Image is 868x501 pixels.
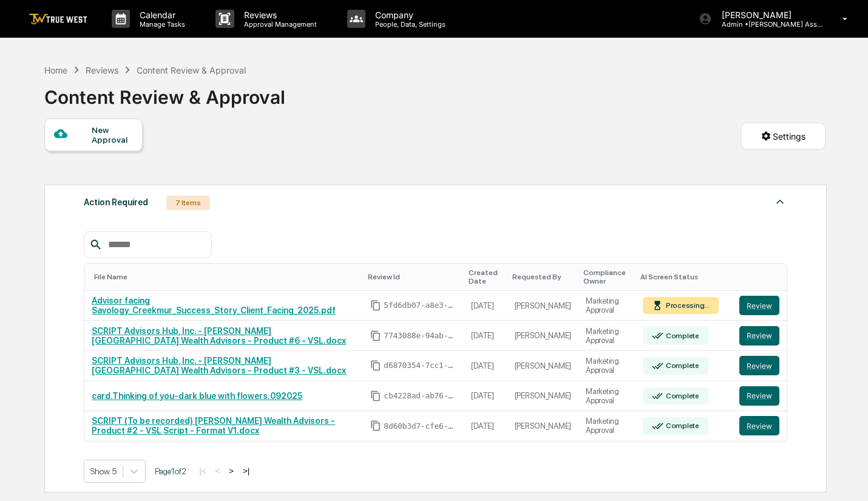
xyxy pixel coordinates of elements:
td: Marketing Approval [578,411,636,441]
button: > [225,466,237,476]
span: cb4228ad-ab76-4a70-955d-c3033c7bdcb3 [384,391,456,401]
button: Review [739,326,779,346]
button: Review [739,386,779,406]
button: Review [739,356,779,375]
span: Copy Id [370,300,381,311]
span: Copy Id [370,360,381,371]
p: Manage Tasks [130,20,191,29]
td: [PERSON_NAME] [507,411,579,441]
a: SCRIPT (To be recorded) [PERSON_NAME] Wealth Advisors - Product #2 - VSL Script - Format V1.docx [92,416,335,435]
div: Content Review & Approval [44,77,285,108]
button: Review [739,296,779,315]
p: Admin • [PERSON_NAME] Asset Management [712,20,825,29]
p: People, Data, Settings [365,20,452,29]
td: [PERSON_NAME] [507,351,579,381]
td: [DATE] [464,291,507,321]
td: [PERSON_NAME] [507,291,579,321]
p: Company [365,10,452,20]
div: Toggle SortBy [583,268,631,285]
div: Toggle SortBy [512,273,574,281]
td: Marketing Approval [578,381,636,412]
td: [DATE] [464,351,507,381]
div: 7 Items [166,196,210,210]
td: Marketing Approval [578,291,636,321]
img: caret [773,194,787,209]
span: 8d60b3d7-cfe6-4b1f-a98e-6c0fc4897f34 [384,421,456,431]
img: logo [29,13,87,25]
div: Reviews [86,65,118,75]
div: Processing... [663,301,710,310]
span: Copy Id [370,330,381,341]
span: 5fd6db07-a8e3-4551-bf5a-2e2688980337 [384,301,456,310]
span: Copy Id [370,420,381,431]
td: [DATE] [464,411,507,441]
div: Toggle SortBy [640,273,727,281]
p: Calendar [130,10,191,20]
button: Settings [741,123,826,149]
iframe: Open customer support [829,461,862,494]
div: Toggle SortBy [742,273,782,281]
a: SCRIPT Advisors Hub, Inc. - [PERSON_NAME][GEOGRAPHIC_DATA] Wealth Advisors - Product #6 - VSL.docx [92,326,346,346]
td: [DATE] [464,321,507,351]
div: Action Required [84,194,148,210]
a: Advisor facing Savology_Creekmur_Success_Story_Client_Facing_2025.pdf [92,296,336,315]
a: SCRIPT Advisors Hub, Inc. - [PERSON_NAME][GEOGRAPHIC_DATA] Wealth Advisors - Product #3 - VSL.docx [92,356,346,375]
button: |< [195,466,209,476]
div: Complete [663,421,699,430]
button: >| [239,466,253,476]
a: card.Thinking of you-dark blue with flowers.092025 [92,391,302,401]
div: Complete [663,361,699,370]
button: Review [739,416,779,435]
td: Marketing Approval [578,321,636,351]
td: [PERSON_NAME] [507,381,579,412]
div: Home [44,65,67,75]
div: Toggle SortBy [94,273,358,281]
td: [DATE] [464,381,507,412]
p: Reviews [234,10,323,20]
div: Toggle SortBy [368,273,459,281]
div: Content Review & Approval [137,65,246,75]
div: Complete [663,332,699,340]
span: d6870354-7cc1-407e-8e88-d2af16c815a8 [384,361,456,370]
p: [PERSON_NAME] [712,10,825,20]
p: Approval Management [234,20,323,29]
span: Copy Id [370,390,381,401]
button: < [211,466,223,476]
span: 7743088e-94ab-4de6-9fbc-fe1d84c1ec26 [384,331,456,341]
div: Complete [663,392,699,400]
td: Marketing Approval [578,351,636,381]
div: Toggle SortBy [469,268,502,285]
span: Page 1 of 2 [155,466,186,476]
div: New Approval [92,125,132,145]
td: [PERSON_NAME] [507,321,579,351]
